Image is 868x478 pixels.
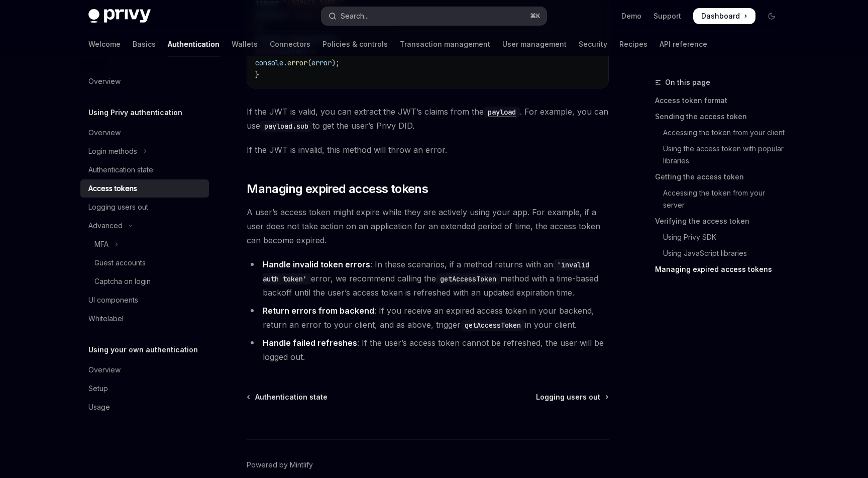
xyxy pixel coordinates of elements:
span: On this page [665,76,710,88]
a: Logging users out [536,392,608,402]
a: Using JavaScript libraries [655,245,788,261]
span: A user’s access token might expire while they are actively using your app. For example, if a user... [247,205,609,247]
div: Search... [341,10,369,22]
div: Setup [88,383,108,395]
div: Captcha on login [94,275,151,288]
code: payload [484,107,520,118]
span: If the JWT is valid, you can extract the JWT’s claims from the . For example, you can use to get ... [247,105,609,133]
img: dark logo [88,9,151,23]
span: Managing expired access tokens [247,181,428,197]
a: Overview [80,72,209,90]
div: UI components [88,294,138,306]
a: Getting the access token [655,169,788,185]
strong: Return errors from backend [263,306,374,316]
a: Managing expired access tokens [655,261,788,277]
button: Open search [321,7,547,25]
a: Setup [80,379,209,398]
a: Recipes [619,32,647,56]
div: MFA [94,238,108,250]
span: Logging users out [536,392,600,402]
a: UI components [80,291,209,309]
a: payload [484,107,520,117]
a: Authentication state [248,392,328,402]
span: console [255,58,283,67]
a: Using Privy SDK [655,229,788,245]
li: : In these scenarios, if a method returns with an error, we recommend calling the method with a t... [247,257,609,300]
a: Powered by Mintlify [247,460,313,470]
code: getAccessToken [461,320,525,331]
a: Connectors [270,32,310,56]
a: Wallets [232,32,258,56]
button: Toggle Advanced section [80,217,209,235]
a: Sending the access token [655,109,788,125]
a: Dashboard [693,8,755,24]
code: payload.sub [260,121,312,132]
div: Whitelabel [88,313,124,325]
a: Welcome [88,32,121,56]
a: Authentication state [80,161,209,179]
span: ( [307,58,311,67]
a: API reference [660,32,707,56]
span: Dashboard [701,11,740,21]
code: 'invalid auth token' [263,259,589,284]
a: Security [579,32,607,56]
span: ); [332,58,340,67]
li: : If the user’s access token cannot be refreshed, the user will be logged out. [247,336,609,364]
a: Usage [80,398,209,416]
div: Overview [88,75,121,87]
a: Overview [80,124,209,142]
div: Guest accounts [94,257,146,269]
button: Toggle MFA section [80,235,209,253]
button: Toggle Login methods section [80,142,209,160]
a: Transaction management [400,32,490,56]
strong: Handle invalid token errors [263,259,370,269]
a: Whitelabel [80,310,209,328]
div: Authentication state [88,164,153,176]
div: Advanced [88,220,123,232]
h5: Using Privy authentication [88,107,182,119]
a: Guest accounts [80,254,209,272]
div: Overview [88,364,121,376]
span: ⌘ K [530,12,540,20]
a: Basics [133,32,156,56]
a: Verifying the access token [655,213,788,229]
a: Overview [80,361,209,379]
span: . [283,58,287,67]
h5: Using your own authentication [88,344,198,356]
span: Authentication state [255,392,328,402]
span: If the JWT is invalid, this method will throw an error. [247,143,609,157]
a: Access token format [655,92,788,109]
a: Captcha on login [80,272,209,291]
li: : If you receive an expired access token in your backend, return an error to your client, and as ... [247,304,609,332]
a: Policies & controls [322,32,388,56]
a: Authentication [168,32,220,56]
a: Logging users out [80,198,209,216]
a: Support [654,11,681,21]
div: Overview [88,127,121,139]
button: Toggle dark mode [764,8,780,24]
div: Access tokens [88,182,137,195]
a: Demo [621,11,641,21]
div: Logging users out [88,201,148,213]
a: User management [502,32,567,56]
strong: Handle failed refreshes [263,338,357,348]
span: error [311,58,332,67]
code: getAccessToken [436,273,500,284]
a: Accessing the token from your client [655,125,788,141]
a: Accessing the token from your server [655,185,788,213]
span: error [287,58,307,67]
a: Access tokens [80,179,209,198]
a: Using the access token with popular libraries [655,141,788,169]
span: } [255,70,259,79]
div: Login methods [88,145,137,157]
div: Usage [88,401,110,413]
